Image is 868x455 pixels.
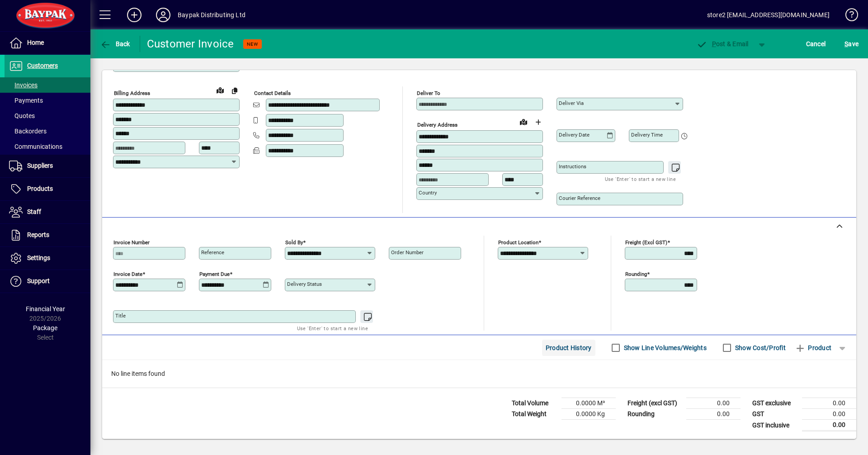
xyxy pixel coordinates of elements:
mat-label: Delivery time [631,132,663,138]
span: Product [795,341,831,355]
a: Reports [5,224,90,246]
span: Payments [9,97,43,104]
app-page-header-button: Back [90,36,140,52]
td: 0.00 [686,409,741,420]
mat-hint: Use 'Enter' to start a new line [605,174,676,184]
span: Reports [27,231,49,238]
span: S [844,40,848,47]
button: Choose address [531,115,545,129]
mat-label: Order number [391,249,424,256]
span: Product History [546,341,592,355]
a: Invoices [5,77,90,93]
div: Customer Invoice [147,37,234,51]
a: Knowledge Base [839,2,857,31]
span: Home [27,39,44,46]
td: GST inclusive [748,420,802,431]
mat-label: Delivery date [559,132,590,138]
span: Support [27,277,50,284]
a: Quotes [5,108,90,123]
label: Show Line Volumes/Weights [622,343,707,352]
span: Invoices [9,81,38,89]
a: Products [5,178,90,200]
a: Staff [5,201,90,223]
mat-label: Instructions [559,163,586,170]
mat-label: Sold by [285,239,303,246]
a: Backorders [5,123,90,139]
td: 0.0000 Kg [561,409,616,420]
td: GST [748,409,802,420]
div: Baypak Distributing Ltd [178,8,245,22]
span: NEW [247,41,258,47]
a: Communications [5,139,90,154]
mat-label: Delivery status [287,281,322,287]
button: Post & Email [692,36,753,52]
td: 0.00 [686,398,741,409]
td: Total Weight [507,409,561,420]
button: Profile [149,7,178,23]
a: View on map [516,114,531,129]
button: Back [98,36,132,52]
mat-label: Freight (excl GST) [625,239,667,246]
span: Suppliers [27,162,53,169]
td: GST exclusive [748,398,802,409]
td: 0.00 [802,409,856,420]
mat-hint: Use 'Enter' to start a new line [297,323,368,333]
span: Staff [27,208,41,215]
td: Total Volume [507,398,561,409]
button: Cancel [804,36,828,52]
span: Financial Year [26,305,65,313]
a: Suppliers [5,155,90,177]
mat-label: Product location [498,239,538,246]
mat-label: Title [115,313,126,319]
a: Payments [5,93,90,108]
div: store2 [EMAIL_ADDRESS][DOMAIN_NAME] [707,8,830,22]
a: Home [5,32,90,54]
td: Rounding [623,409,686,420]
label: Show Cost/Profit [733,343,786,352]
span: P [712,40,716,47]
span: Communications [9,143,62,150]
span: ost & Email [696,40,749,47]
a: Support [5,270,90,293]
mat-label: Courier Reference [559,195,600,201]
a: Settings [5,247,90,270]
td: 0.00 [802,398,856,409]
span: Backorders [9,128,47,135]
td: 0.00 [802,420,856,431]
span: Package [33,324,57,332]
button: Product History [542,340,595,356]
mat-label: Reference [201,249,224,256]
span: Quotes [9,112,35,119]
button: Save [842,36,861,52]
button: Copy to Delivery address [227,83,242,98]
div: No line items found [102,360,856,388]
span: ave [844,37,859,51]
span: Products [27,185,53,192]
button: Add [120,7,149,23]
mat-label: Country [419,190,437,196]
td: 0.0000 M³ [561,398,616,409]
span: Back [100,40,130,47]
mat-label: Rounding [625,271,647,277]
button: Product [790,340,836,356]
mat-label: Invoice date [113,271,142,277]
span: Cancel [806,37,826,51]
span: Customers [27,62,58,69]
span: Settings [27,254,50,261]
mat-label: Deliver To [417,90,440,96]
mat-label: Invoice number [113,239,150,246]
td: Freight (excl GST) [623,398,686,409]
a: View on map [213,83,227,97]
mat-label: Deliver via [559,100,584,106]
mat-label: Payment due [199,271,230,277]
